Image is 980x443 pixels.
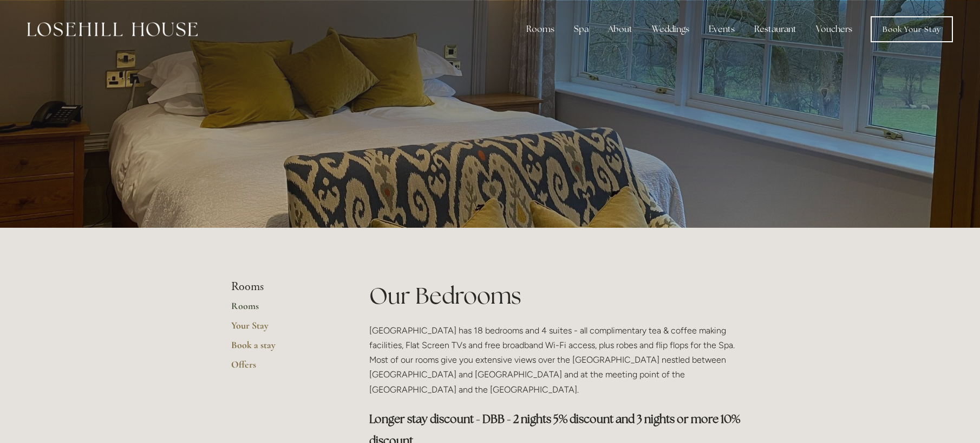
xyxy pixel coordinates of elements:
[599,18,641,40] div: About
[369,280,749,312] h1: Our Bedrooms
[231,280,335,294] li: Rooms
[231,358,335,378] a: Offers
[231,319,335,339] a: Your Stay
[871,16,953,42] a: Book Your Stay
[27,22,198,36] img: Losehill House
[807,18,861,40] a: Vouchers
[231,339,335,358] a: Book a stay
[231,300,335,319] a: Rooms
[746,18,805,40] div: Restaurant
[369,323,749,397] p: [GEOGRAPHIC_DATA] has 18 bedrooms and 4 suites - all complimentary tea & coffee making facilities...
[565,18,597,40] div: Spa
[643,18,698,40] div: Weddings
[518,18,563,40] div: Rooms
[700,18,743,40] div: Events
